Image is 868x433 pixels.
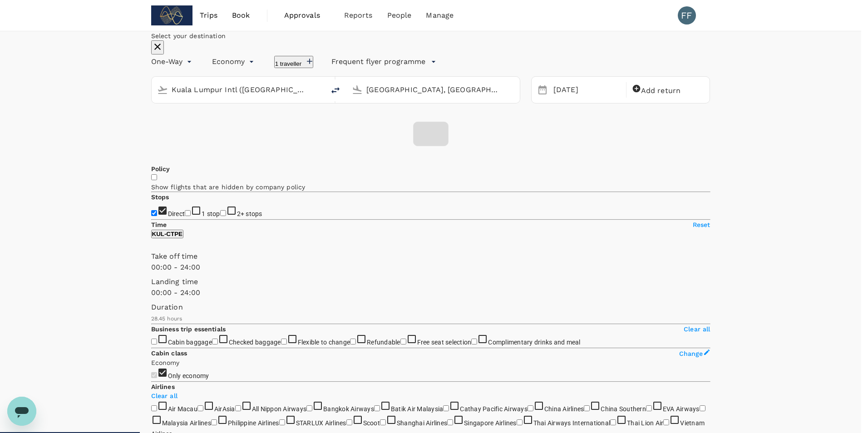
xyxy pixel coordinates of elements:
span: Free seat selection [417,339,472,346]
span: 00:00 - 24:00 [151,288,201,297]
span: All Nippon Airways [252,405,307,413]
span: Trips [200,10,217,21]
span: STARLUX Airlines [296,419,346,427]
span: China Southern [601,405,646,413]
span: 2+ stops [237,210,262,217]
p: Reset [693,220,710,229]
button: Open [513,89,515,90]
span: Philippine Airlines [228,419,279,427]
img: Subdimension Pte Ltd [151,5,193,25]
p: Frequent flyer programme [331,56,425,67]
span: Approvals [284,10,330,21]
div: FF [678,6,696,25]
button: delete [325,79,346,101]
p: Clear all [684,325,710,334]
span: Manage [426,10,454,21]
p: Landing time [151,276,710,287]
p: Take off time [151,251,710,262]
div: Select your destination [151,31,710,40]
span: Checked baggage [229,339,281,346]
span: AirAsia [214,405,235,413]
strong: Stops [151,193,169,201]
span: Malaysia Airlines [162,419,211,427]
p: Economy [151,358,710,367]
iframe: Button to launch messaging window [7,397,36,426]
span: Singapore Airlines [464,419,517,427]
span: Batik Air Malaysia [391,405,444,413]
strong: Cabin class [151,349,187,357]
input: Depart from [172,83,306,97]
span: Bangkok Airways [323,405,374,413]
p: Policy [151,164,710,173]
p: Time [151,220,167,229]
span: China Airlines [544,405,584,413]
button: 1 traveller [274,56,314,68]
span: Air Macau [168,405,197,413]
span: Cathay Pacific Airways [460,405,528,413]
span: 00:00 - 24:00 [151,263,201,271]
span: People [387,10,412,21]
span: Complimentary drinks and meal [488,339,580,346]
p: Duration [151,302,710,313]
button: Open [318,89,320,90]
p: KUL - CTPE [152,231,182,237]
strong: Airlines [151,383,175,390]
div: Economy [212,54,256,69]
span: Only economy [168,372,209,379]
span: Flexible to change [298,339,350,346]
div: [DATE] [550,81,624,99]
div: One-Way [151,54,194,69]
span: Refundable [367,339,400,346]
p: Show flights that are hidden by company policy [151,182,710,192]
span: Add return [641,86,681,95]
span: 28.45 hours [151,315,182,322]
input: Going to [366,83,501,97]
span: Direct [168,210,185,217]
span: Book [232,10,250,21]
span: Scoot [363,419,380,427]
span: Shanghai Airlines [397,419,447,427]
strong: Business trip essentials [151,325,226,333]
span: Cabin baggage [168,339,212,346]
span: Reports [344,10,373,21]
p: Clear all [151,391,710,400]
span: 1 stop [202,210,220,217]
span: Change [679,350,703,357]
span: EVA Airways [663,405,700,413]
span: Thai Airways International [533,419,611,427]
span: Thai Lion Air [627,419,663,427]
